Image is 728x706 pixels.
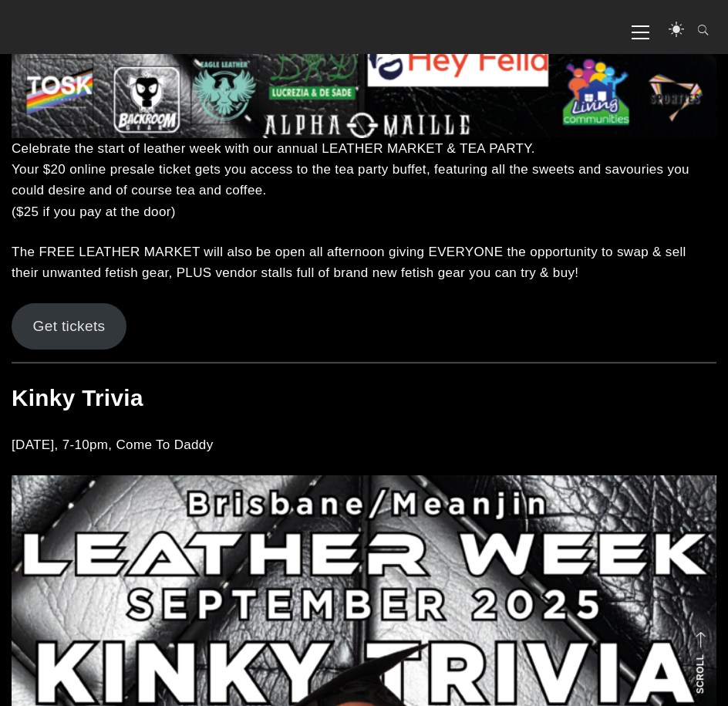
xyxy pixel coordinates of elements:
[12,138,716,222] p: Celebrate the start of leather week with our annual LEATHER MARKET & TEA PARTY. Your $20 online p...
[695,654,706,694] strong: Scroll
[12,242,716,283] p: The FREE LEATHER MARKET will also be open all afternoon giving EVERYONE the opportunity to swap &...
[12,384,716,412] h2: Kinky Trivia
[12,434,716,455] p: [DATE], 7-10pm, Come To Daddy
[12,303,126,350] a: Get tickets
